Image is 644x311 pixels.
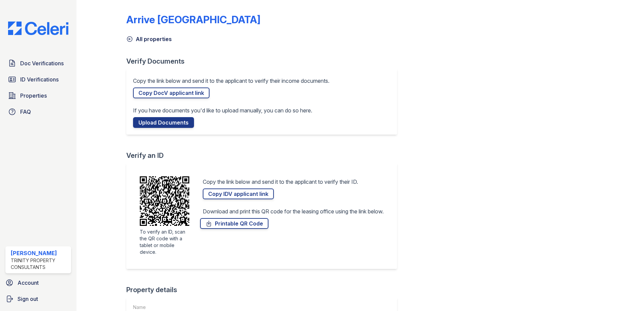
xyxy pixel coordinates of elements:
img: CE_Logo_Blue-a8612792a0a2168367f1c8372b55b34899dd931a85d93a1a3d3e32e68fde9ad4.png [3,22,74,35]
a: Printable QR Code [200,218,268,229]
div: Arrive [GEOGRAPHIC_DATA] [126,13,260,26]
a: Sign out [3,292,74,306]
div: Trinity Property Consultants [11,257,68,271]
div: Verify Documents [126,57,402,66]
a: ID Verifications [5,73,71,86]
div: Name [133,304,214,311]
span: Doc Verifications [20,59,64,67]
span: ID Verifications [20,75,59,83]
p: Copy the link below and send it to the applicant to verify their income documents. [133,77,329,85]
a: Copy DocV applicant link [133,88,210,98]
div: To verify an ID, scan the QR code with a tablet or mobile device. [140,229,189,255]
div: [PERSON_NAME] [11,249,68,257]
div: Property details [126,285,402,295]
a: Account [3,276,74,289]
a: Doc Verifications [5,57,71,70]
a: Properties [5,89,71,102]
a: Copy IDV applicant link [203,188,274,199]
a: Upload Documents [133,117,194,128]
span: Properties [20,92,47,100]
span: Account [18,279,39,287]
div: Verify an ID [126,151,402,160]
span: Sign out [18,295,38,303]
p: Copy the link below and send it to the applicant to verify their ID. [203,178,358,186]
span: FAQ [20,108,31,116]
p: Download and print this QR code for the leasing office using the link below. [203,207,384,215]
a: FAQ [5,105,71,118]
p: If you have documents you'd like to upload manually, you can do so here. [133,106,312,114]
a: All properties [126,35,172,43]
